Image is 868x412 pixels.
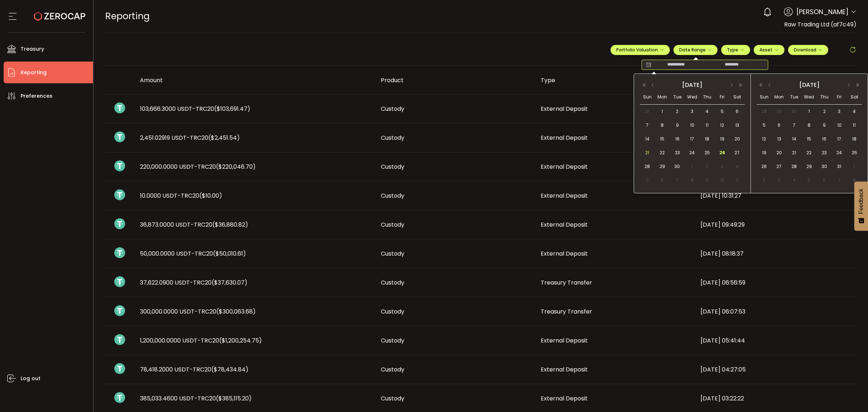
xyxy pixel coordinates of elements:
img: usdt_portfolio.svg [114,276,125,287]
th: Sun [640,90,655,105]
span: Download [794,47,822,53]
span: 30 [790,107,799,116]
span: 37,622.0900 USDT-TRC20 [140,278,247,287]
span: 1 [850,162,859,171]
span: ($36,880.82) [212,220,248,229]
span: 19 [718,135,727,143]
span: 21 [643,148,652,157]
div: Amount [134,76,375,84]
span: 4 [703,107,711,116]
th: Thu [817,90,832,105]
th: Mon [772,90,787,105]
img: usdt_portfolio.svg [114,102,125,113]
span: 22 [658,148,667,157]
span: 6 [775,121,783,130]
div: Product [375,76,535,84]
span: External Deposit [541,394,588,403]
span: 27 [775,162,783,171]
span: 12 [718,121,727,130]
th: Fri [832,90,847,105]
span: 11 [703,121,711,130]
span: 30 [673,162,682,171]
span: Custody [381,163,404,171]
div: [DATE] 04:27:05 [695,365,855,374]
span: 27 [733,148,741,157]
th: Wed [802,90,817,105]
span: Asset [759,47,773,53]
span: Custody [381,336,404,345]
span: External Deposit [541,105,588,113]
span: Log out [21,373,41,384]
span: 16 [820,135,829,143]
span: 25 [703,148,711,157]
span: 2 [760,176,769,185]
span: 1 [805,107,813,116]
span: 9 [820,121,829,130]
span: 17 [835,135,844,143]
span: 7 [835,176,844,185]
span: 10 [835,121,844,130]
span: 8 [805,121,813,130]
button: Portfolio Valuation [610,45,670,55]
span: 8 [688,176,697,185]
div: Chat Widget [832,377,868,412]
span: External Deposit [541,134,588,142]
span: 5 [718,107,727,116]
span: 20 [733,135,741,143]
span: [PERSON_NAME] [796,7,848,17]
th: Thu [700,90,715,105]
span: 7 [790,121,799,130]
span: 29 [658,162,667,171]
span: 18 [703,135,711,143]
span: 30 [820,162,829,171]
img: usdt_portfolio.svg [114,247,125,258]
span: ($220,046.70) [216,163,256,171]
span: Custody [381,192,404,200]
div: [DATE] [775,80,844,91]
span: Custody [381,365,404,374]
div: [DATE] 10:31:27 [695,192,855,200]
span: 11 [850,121,859,130]
span: 22 [805,148,813,157]
span: 18 [850,135,859,143]
span: 4 [850,107,859,116]
span: 1 [688,162,697,171]
span: 31 [835,162,844,171]
th: Sat [847,90,862,105]
span: 7 [643,121,652,130]
span: 31 [643,107,652,116]
span: Custody [381,134,404,142]
button: Date Range [673,45,718,55]
button: Asset [754,45,784,55]
span: Custody [381,249,404,258]
img: usdt_portfolio.svg [114,305,125,316]
span: 3 [688,107,697,116]
span: 15 [658,135,667,143]
span: 6 [658,176,667,185]
span: Custody [381,307,404,316]
span: Preferences [21,91,52,101]
span: Treasury Transfer [541,307,592,316]
span: 5 [805,176,813,185]
span: 24 [688,148,697,157]
th: Sun [757,90,772,105]
span: 23 [820,148,829,157]
div: [DATE] [658,80,727,91]
span: 20 [775,148,783,157]
span: Reporting [105,10,150,22]
span: Custody [381,105,404,113]
button: Download [788,45,828,55]
span: 26 [760,162,769,171]
th: Sat [730,90,745,105]
span: External Deposit [541,163,588,171]
span: External Deposit [541,336,588,345]
button: Type [721,45,750,55]
span: 28 [760,107,769,116]
span: 1 [658,107,667,116]
span: 1,200,000.0000 USDT-TRC20 [140,336,262,345]
span: 2 [820,107,829,116]
span: 50,000.0000 USDT-TRC20 [140,249,246,258]
div: [DATE] 05:41:44 [695,336,855,345]
span: 28 [643,162,652,171]
span: External Deposit [541,220,588,229]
